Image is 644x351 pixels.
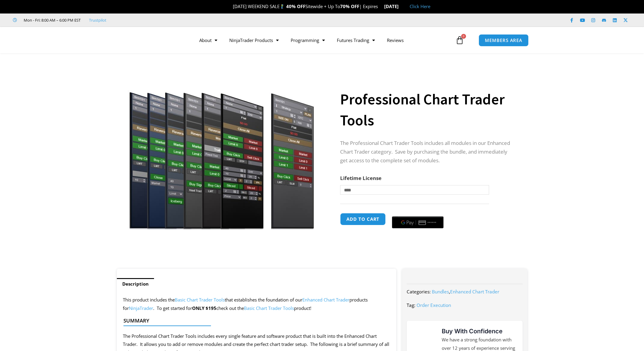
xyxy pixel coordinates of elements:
a: Click Here [410,3,430,9]
span: MEMBERS AREA [485,38,522,43]
text: •••••• [428,220,437,225]
img: 🎉 [228,4,233,9]
a: Basic Chart Trader Tools [175,297,225,303]
strong: ONLY $195 [192,305,216,311]
span: check out the product! [216,305,311,311]
a: Futures Trading [331,33,381,47]
a: Bundles [432,289,449,295]
h3: Buy With Confidence [442,327,517,336]
label: Lifetime License [340,175,381,181]
span: , [432,289,499,295]
a: MEMBERS AREA [479,34,529,46]
iframe: Secure payment input frame [391,212,445,213]
button: Buy with GPay [392,216,444,228]
a: NinjaTrader Products [223,33,285,47]
h1: Professional Chart Trader Tools [340,89,515,131]
span: Categories: [407,289,431,295]
a: About [193,33,223,47]
a: Description [117,278,154,290]
img: 🏭 [399,4,403,9]
a: Enhanced Chart Trader [302,297,349,303]
strong: [DATE] [384,3,404,9]
a: Enhanced Chart Trader [450,289,499,295]
span: Mon - Fri: 8:00 AM – 6:00 PM EST [22,16,81,24]
img: ⌛ [378,4,383,9]
img: ProfessionalToolsBundlePage [125,64,318,230]
a: Clear options [340,198,349,202]
p: The Professional Chart Trader Tools includes all modules in our Enhanced Chart Trader category. S... [340,139,515,165]
img: 🏌️‍♂️ [280,4,284,9]
a: NinjaTrader [129,305,153,311]
strong: 70% OFF [340,3,359,9]
a: Programming [285,33,331,47]
img: LogoAI | Affordable Indicators – NinjaTrader [107,29,172,51]
span: Tag: [407,302,415,308]
span: [DATE] WEEKEND SALE Sitewide + Up To | Expires [227,3,384,9]
h4: Summary [123,318,385,324]
a: Trustpilot [89,16,106,24]
a: 0 [447,31,473,49]
strong: 40% OFF [286,3,305,9]
p: This product includes the that establishes the foundation of our products for . To get started for [123,296,390,313]
a: Order Execution [417,302,451,308]
a: Reviews [381,33,410,47]
span: 0 [461,34,466,39]
button: Add to cart [340,213,386,225]
nav: Menu [193,33,454,47]
a: Basic Chart Trader Tools [244,305,294,311]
